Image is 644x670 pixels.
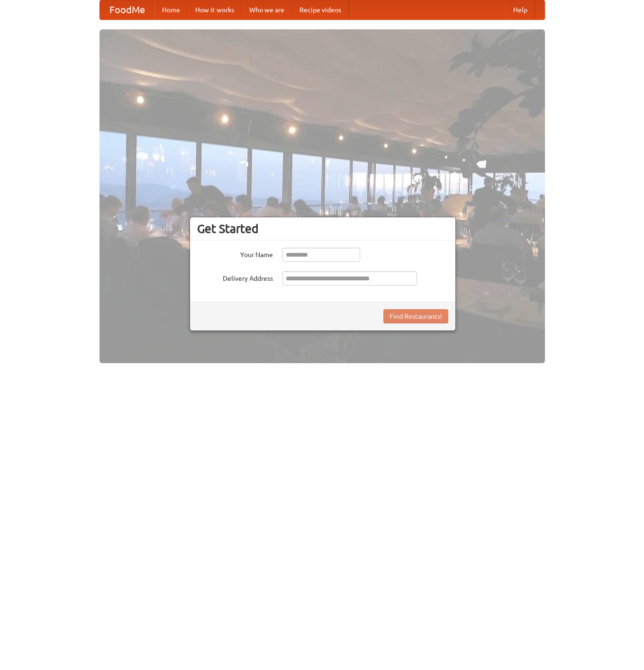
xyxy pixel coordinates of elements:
[383,309,448,323] button: Find Restaurants!
[188,0,242,19] a: How it works
[242,0,292,19] a: Who we are
[197,222,448,236] h3: Get Started
[197,248,273,259] label: Your Name
[197,271,273,283] label: Delivery Address
[506,0,535,19] a: Help
[100,0,154,19] a: FoodMe
[154,0,188,19] a: Home
[292,0,349,19] a: Recipe videos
